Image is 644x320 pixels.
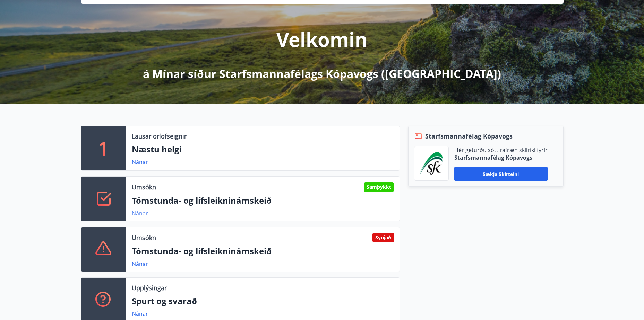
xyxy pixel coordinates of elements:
span: Starfsmannafélag Kópavogs [425,132,513,141]
p: Umsókn [132,233,156,242]
p: Starfsmannafélag Kópavogs [454,154,548,161]
div: Synjað [372,233,394,242]
p: Velkomin [276,26,368,52]
p: 1 [98,135,109,161]
a: Nánar [132,210,148,217]
a: Nánar [132,310,148,318]
p: Tómstunda- og lífsleikninámskeið [132,245,394,257]
p: Umsókn [132,183,156,192]
p: á Mínar síður Starfsmannafélags Kópavogs ([GEOGRAPHIC_DATA]) [143,66,501,81]
div: Samþykkt [364,182,394,192]
a: Nánar [132,158,148,166]
p: Tómstunda- og lífsleikninámskeið [132,195,394,206]
p: Hér geturðu sótt rafræn skilríki fyrir [454,146,548,154]
img: x5MjQkxwhnYn6YREZUTEa9Q4KsBUeQdWGts9Dj4O.png [420,152,443,175]
p: Spurt og svarað [132,295,394,307]
a: Nánar [132,260,148,268]
p: Upplýsingar [132,283,167,292]
button: Sækja skírteini [454,167,548,181]
p: Næstu helgi [132,143,394,155]
p: Lausar orlofseignir [132,132,187,141]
